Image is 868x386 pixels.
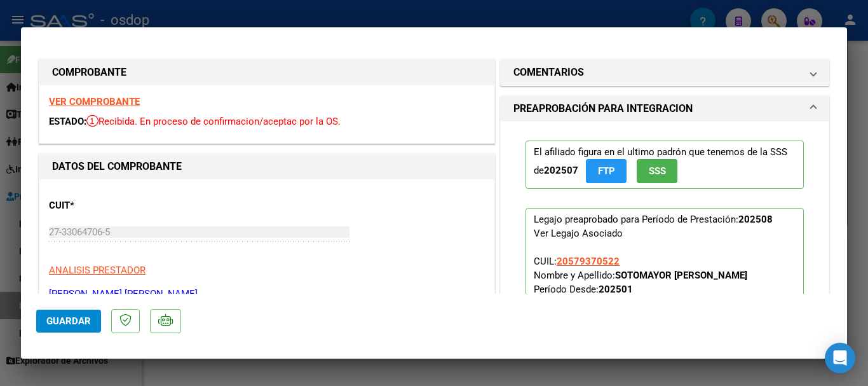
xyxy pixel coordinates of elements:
[599,284,633,295] strong: 202501
[598,166,615,177] span: FTP
[86,116,341,127] span: Recibida. En proceso de confirmacion/aceptac por la OS.
[649,166,666,177] span: SSS
[49,116,86,127] span: ESTADO:
[637,159,677,183] button: SSS
[513,101,693,116] h1: PREAPROBACIÓN PARA INTEGRACION
[825,343,855,373] div: Open Intercom Messenger
[534,226,623,240] div: Ver Legajo Asociado
[738,214,773,225] strong: 202508
[49,198,180,213] p: CUIT
[52,160,182,172] strong: DATOS DEL COMPROBANTE
[501,96,829,121] mat-expansion-panel-header: PREAPROBACIÓN PARA INTEGRACION
[36,310,101,333] button: Guardar
[544,165,578,176] strong: 202507
[49,265,146,276] span: ANALISIS PRESTADOR
[534,256,766,351] span: CUIL: Nombre y Apellido: Período Desde: Período Hasta: Admite Dependencia:
[49,96,140,107] a: VER COMPROBANTE
[52,66,126,78] strong: COMPROBANTE
[501,60,829,85] mat-expansion-panel-header: COMENTARIOS
[615,270,747,281] strong: SOTOMAYOR [PERSON_NAME]
[586,159,627,183] button: FTP
[513,65,584,80] h1: COMENTARIOS
[526,141,804,188] p: El afiliado figura en el ultimo padrón que tenemos de la SSS de
[46,315,91,327] span: Guardar
[557,256,620,267] span: 20579370522
[49,287,485,301] p: [PERSON_NAME] [PERSON_NAME]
